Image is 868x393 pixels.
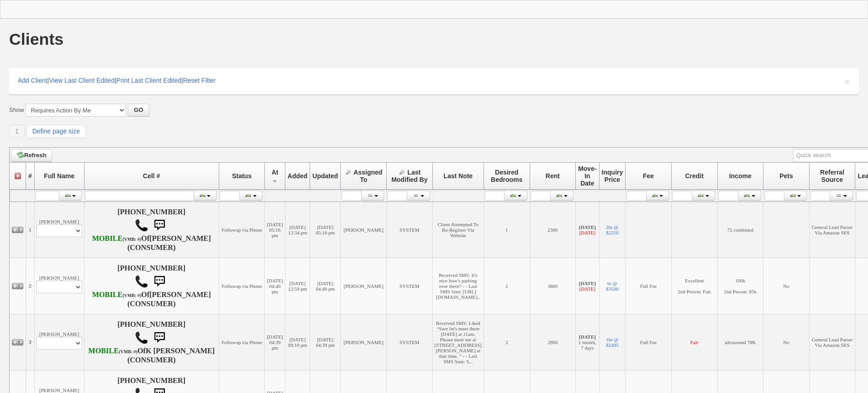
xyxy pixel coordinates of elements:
a: Reset Filter [183,77,216,84]
td: [PERSON_NAME] [341,202,387,258]
td: [PERSON_NAME] [341,314,387,371]
td: 2 [484,258,530,314]
td: [DATE] 04:39 pm [265,314,285,371]
td: [DATE] 04:40 pm [265,258,285,314]
td: Excellent 2nd Person: Fair [671,258,717,314]
td: 2300 [530,202,576,258]
span: Income [729,172,752,180]
td: 2 [484,314,530,371]
td: SYSTEM [386,258,432,314]
font: MOBILE [92,234,123,243]
h4: [PHONE_NUMBER] Of (CONSUMER) [86,208,217,252]
b: T-Mobile USA, Inc. [92,234,142,243]
td: 3 [26,314,35,371]
span: Added [288,172,308,180]
b: [DATE] [579,281,596,286]
span: Move-In Date [578,165,596,187]
h1: Clients [9,31,63,48]
span: Cell # [143,172,160,180]
a: View Last Client Edited [49,77,115,84]
b: [PERSON_NAME] [149,234,211,243]
span: Last Note [443,172,473,180]
td: [PERSON_NAME] [34,314,84,371]
td: SYSTEM [386,202,432,258]
a: br @ $3500 [606,281,619,292]
img: sms.png [150,272,168,291]
td: [PERSON_NAME] [34,202,84,258]
span: Last Modified By [391,169,427,183]
span: Desired Bedrooms [491,169,522,183]
td: [PERSON_NAME] [341,258,387,314]
td: SYSTEM [386,314,432,371]
td: General Lead Parser Via Amazon SES [809,202,855,258]
a: Add Client [18,77,47,84]
td: [DATE] 05:16 pm [310,202,341,258]
td: Followup via Phone [219,202,265,258]
span: Status [232,172,252,180]
td: General Lead Parser Via Amazon SES [809,314,855,371]
span: Referral Source [820,169,844,183]
td: [PERSON_NAME] [34,258,84,314]
td: 1 month, 7 days [576,314,599,371]
td: ultrasound 78K [717,314,763,371]
b: K [PERSON_NAME] [146,347,215,355]
a: Define page size [26,125,86,138]
span: Assigned To [353,169,382,183]
button: GO [128,104,149,117]
b: AT&T Wireless [88,347,137,355]
td: [DATE] 04:39 pm [310,314,341,371]
td: Followup via Phone [219,314,265,371]
td: 3800 [530,258,576,314]
font: [DATE] [579,286,595,292]
td: [DATE] 12:34 pm [285,202,310,258]
td: [DATE] 05:16 pm [265,202,285,258]
td: [DATE] 12:59 pm [285,258,310,314]
a: 1br @ $2495 [606,337,619,348]
img: sms.png [150,216,168,234]
font: (VMB: #) [122,237,141,242]
b: [DATE] [579,224,596,230]
a: Print Last Client Edited [116,77,181,84]
font: Fair [690,340,699,345]
font: MOBILE [92,291,123,299]
span: Updated [312,172,338,180]
h4: [PHONE_NUMBER] Of (CONSUMER) [86,264,217,308]
b: [DATE] [579,334,596,340]
b: [PERSON_NAME] [149,291,211,299]
td: Full Fee [626,314,672,371]
th: # [26,163,35,190]
td: Received SMS: It's nice how's parking over there? - - Last SMS Sent: [URL][DOMAIN_NAME].. [432,258,484,314]
a: 1 [9,125,25,138]
font: [DATE] [579,230,595,235]
td: [DATE] 04:40 pm [310,258,341,314]
span: Pets [779,172,793,180]
td: 2800 [530,314,576,371]
font: MOBILE [88,347,119,355]
label: Show [9,106,24,114]
img: call.png [135,331,148,345]
td: 72 combined [717,202,763,258]
span: Inquiry Price [602,169,623,183]
a: 2br @ $2250 [606,224,619,235]
span: Fee [643,172,654,180]
h4: [PHONE_NUMBER] Of (CONSUMER) [86,320,217,364]
span: Full Name [44,172,74,180]
div: | | | [9,68,859,95]
a: Refresh [11,149,52,162]
img: call.png [135,275,148,288]
img: call.png [135,218,148,232]
td: No [763,314,810,371]
td: 1 [484,202,530,258]
span: Credit [685,172,703,180]
td: [DATE] 09:10 pm [285,314,310,371]
td: 1 [26,202,35,258]
b: AT&T Wireless [92,291,142,299]
td: 2 [26,258,35,314]
td: Client Attempted To Re-Register Via Website [432,202,484,258]
td: No [763,258,810,314]
td: Followup via Phone [219,258,265,314]
font: (VMB: #) [122,293,141,298]
td: Full Fee [626,258,672,314]
td: Received SMS: Liked “Sure let's meet there [DATE] at 11am. Please meet me at [STREET_ADDRESS][PER... [432,314,484,371]
td: 100k 2nd Person: 85k [717,258,763,314]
